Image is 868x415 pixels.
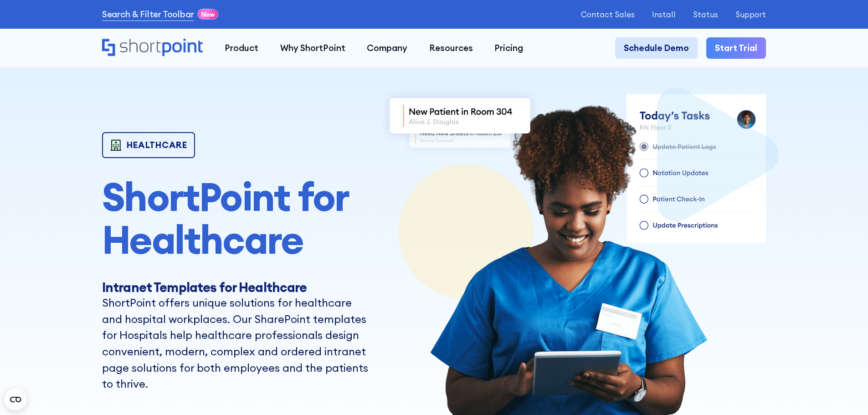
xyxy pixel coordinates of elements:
[102,8,194,21] a: Search & Filter Toolbar
[704,309,868,415] div: Vestlusvidin
[102,175,371,261] h1: ShortPoint for Healthcare
[280,41,345,55] div: Why ShortPoint
[494,41,523,55] div: Pricing
[102,295,371,392] p: ShortPoint offers unique solutions for healthcare and hospital workplaces. Our SharePoint templat...
[127,141,187,149] div: Healthcare
[704,309,868,415] iframe: Chat Widget
[693,10,718,19] a: Status
[356,37,418,59] a: Company
[652,10,676,19] a: Install
[429,41,473,55] div: Resources
[615,37,698,59] a: Schedule Demo
[379,87,541,157] img: SharePoint Intranet for Hospitals
[5,389,26,410] button: Open CMP widget
[418,37,484,59] a: Resources
[735,10,766,19] a: Support
[367,41,407,55] div: Company
[102,39,203,57] a: Home
[214,37,269,59] a: Product
[706,37,766,59] a: Start Trial
[269,37,356,59] a: Why ShortPoint
[581,10,635,19] a: Contact Sales
[225,41,258,55] div: Product
[484,37,534,59] a: Pricing
[102,280,371,294] h2: Intranet Templates for Healthcare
